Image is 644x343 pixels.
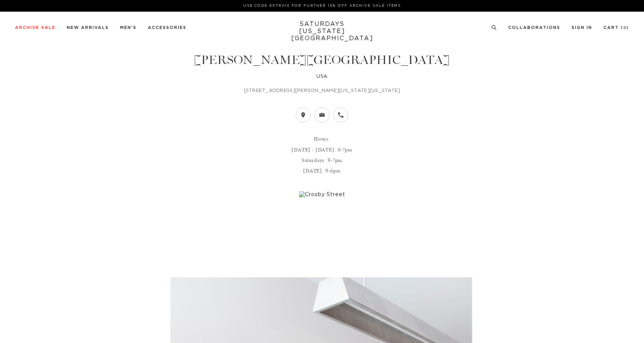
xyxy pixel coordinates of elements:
p: [STREET_ADDRESS][PERSON_NAME][US_STATE][US_STATE] [67,87,577,95]
p: [DATE] - [DATE]: 8-7pm [67,146,577,154]
a: Men's [120,26,137,30]
p: Hours: [67,135,577,143]
a: Collaborations [508,26,560,30]
a: Accessories [148,26,187,30]
h4: USA [67,73,577,80]
img: Crosby Street [299,191,345,198]
a: Sign In [572,26,592,30]
p: Saturdays: 9-7pm [67,157,577,164]
a: SATURDAYS[US_STATE][GEOGRAPHIC_DATA] [291,21,353,42]
p: Use Code EXTRA15 for Further 15% Off Archive Sale Items [18,3,626,9]
small: 0 [623,26,626,30]
a: New Arrivals [67,26,109,30]
a: Archive Sale [15,26,56,30]
a: Cart (0) [603,26,629,30]
p: [DATE]: 9-6pm [67,167,577,175]
h1: [PERSON_NAME][GEOGRAPHIC_DATA] [67,54,577,66]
